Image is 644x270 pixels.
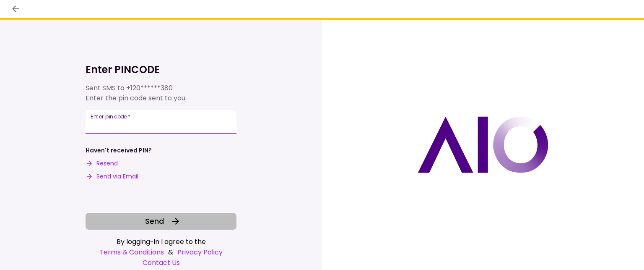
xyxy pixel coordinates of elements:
[99,247,164,257] a: Terms & Conditions
[177,247,223,257] a: Privacy Policy
[418,116,548,173] img: AIO logo
[86,83,236,103] div: Sent SMS to Enter the pin code sent to you
[86,257,236,268] a: Contact Us
[86,213,236,230] button: Send
[86,146,152,155] div: Haven't received PIN?
[86,172,138,181] button: Send via Email
[8,2,23,16] button: back
[86,159,118,168] button: Resend
[145,215,164,227] span: Send
[86,247,236,257] div: &
[86,236,236,247] div: By logging-in I agree to the
[86,63,236,76] h1: Enter PINCODE
[91,113,130,120] label: Enter pin code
